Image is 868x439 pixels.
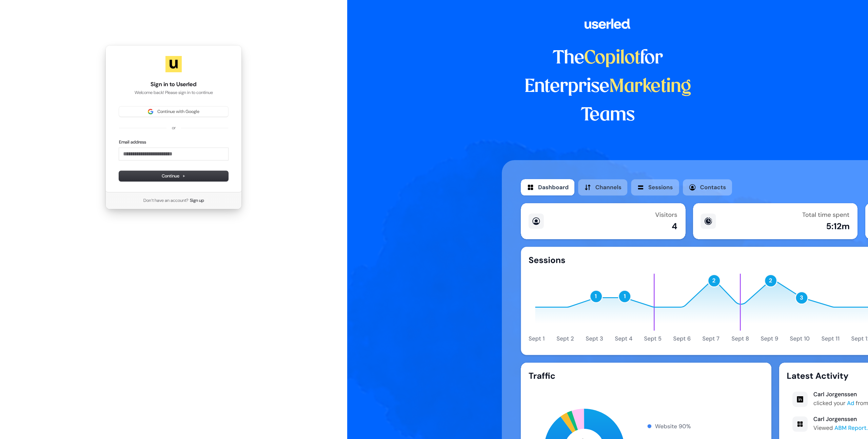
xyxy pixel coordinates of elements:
span: Copilot [584,50,640,67]
label: Email address [119,139,146,145]
p: or [172,125,176,131]
img: Userled [165,56,182,72]
button: Sign in with GoogleContinue with Google [119,107,228,117]
button: Continue [119,171,228,181]
a: Sign up [190,197,204,204]
h1: The for Enterprise Teams [502,44,714,130]
span: Continue with Google [157,109,199,115]
span: Continue [162,173,185,179]
span: Marketing [609,78,691,96]
h1: Sign in to Userled [119,80,228,89]
span: Don’t have an account? [143,197,189,204]
p: Welcome back! Please sign in to continue [119,90,228,96]
img: Sign in with Google [148,109,153,114]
